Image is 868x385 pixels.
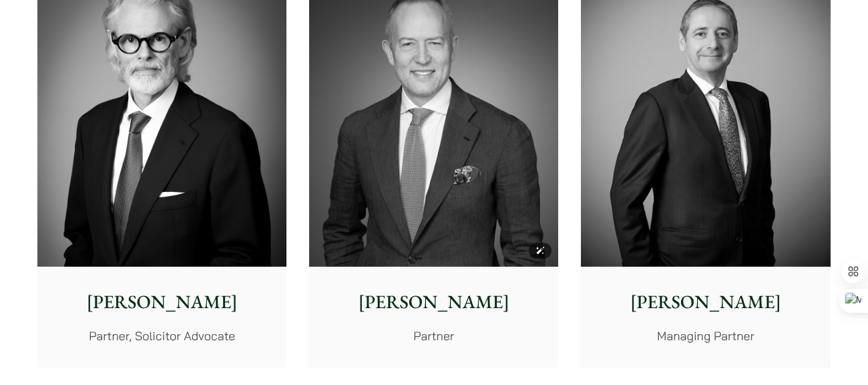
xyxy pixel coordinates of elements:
[320,327,548,345] p: Partner
[320,288,548,316] p: [PERSON_NAME]
[592,327,819,345] p: Managing Partner
[48,327,276,345] p: Partner, Solicitor Advocate
[592,288,819,316] p: [PERSON_NAME]
[48,288,276,316] p: [PERSON_NAME]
